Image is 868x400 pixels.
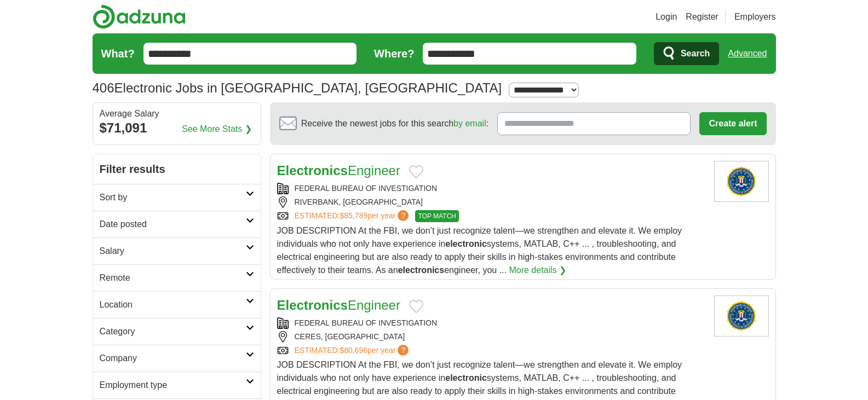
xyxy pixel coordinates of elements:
[93,345,261,372] a: Company
[100,352,246,365] h2: Company
[295,345,411,356] a: ESTIMATED:$80,696per year?
[295,210,411,222] a: ESTIMATED:$85,789per year?
[182,123,252,136] a: See More Stats ❯
[93,291,261,318] a: Location
[277,163,348,178] strong: Electronics
[277,298,348,312] strong: Electronics
[93,154,261,184] h2: Filter results
[445,239,487,248] strong: electronic
[398,210,409,221] span: ?
[100,379,246,392] h2: Employment type
[509,264,566,277] a: More details ❯
[374,45,414,62] label: Where?
[681,43,710,65] span: Search
[714,295,769,337] img: Federal Bureau of Investigation logo
[100,218,246,231] h2: Date posted
[93,80,502,95] h1: Electronic Jobs in [GEOGRAPHIC_DATA], [GEOGRAPHIC_DATA]
[340,211,367,220] span: $85,789
[686,10,718,24] a: Register
[93,264,261,291] a: Remote
[100,118,254,138] div: $71,091
[734,10,776,24] a: Employers
[301,117,488,130] span: Receive the newest jobs for this search :
[100,325,246,338] h2: Category
[93,78,114,98] span: 406
[93,318,261,345] a: Category
[295,184,438,193] a: FEDERAL BUREAU OF INVESTIGATION
[93,4,186,29] img: Adzuna logo
[453,119,486,128] a: by email
[100,271,246,285] h2: Remote
[93,372,261,398] a: Employment type
[277,163,400,178] a: ElectronicsEngineer
[654,42,719,65] button: Search
[100,298,246,311] h2: Location
[93,211,261,237] a: Date posted
[398,345,409,356] span: ?
[699,112,766,135] button: Create alert
[340,346,367,355] span: $80,696
[714,161,769,202] img: Federal Bureau of Investigation logo
[409,165,423,178] button: Add to favorite jobs
[277,196,705,208] div: RIVERBANK, [GEOGRAPHIC_DATA]
[409,300,423,313] button: Add to favorite jobs
[93,184,261,211] a: Sort by
[277,226,682,275] span: JOB DESCRIPTION At the FBI, we don’t just recognize talent—we strengthen and elevate it. We emplo...
[277,331,705,343] div: CERES, [GEOGRAPHIC_DATA]
[656,10,677,24] a: Login
[100,191,246,204] h2: Sort by
[728,43,767,65] a: Advanced
[295,318,438,327] a: FEDERAL BUREAU OF INVESTIGATION
[398,265,444,275] strong: electronics
[277,298,400,312] a: ElectronicsEngineer
[101,45,135,62] label: What?
[445,373,487,382] strong: electronic
[415,210,458,222] span: TOP MATCH
[93,237,261,264] a: Salary
[100,245,246,258] h2: Salary
[100,109,254,118] div: Average Salary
